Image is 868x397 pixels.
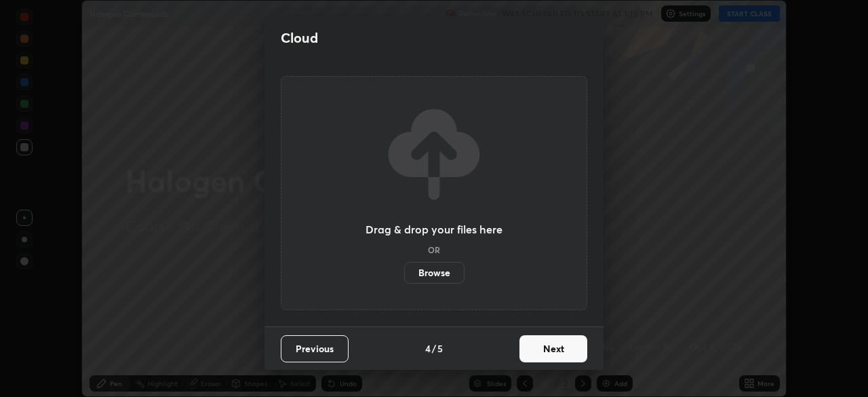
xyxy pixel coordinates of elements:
[428,246,440,254] h5: OR
[281,335,349,362] button: Previous
[432,341,436,356] h4: /
[425,341,431,356] h4: 4
[281,29,318,47] h2: Cloud
[437,341,443,356] h4: 5
[366,224,502,235] h3: Drag & drop your files here
[519,335,587,362] button: Next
